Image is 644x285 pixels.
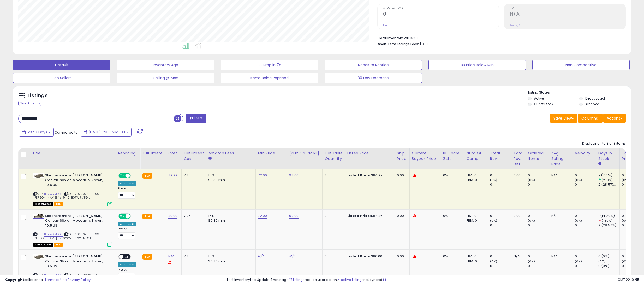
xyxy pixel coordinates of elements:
[550,114,577,123] button: Save View
[208,218,252,223] div: $0.30 min
[347,151,392,156] div: Listed Price
[347,213,371,218] b: Listed Price:
[582,141,626,146] div: Displaying 1 to 3 of 3 items
[510,11,625,18] h2: N/A
[289,173,299,178] a: 92.00
[289,151,320,156] div: [PERSON_NAME]
[534,96,544,101] label: Active
[142,173,152,179] small: FBA
[383,24,390,27] small: Prev: 0
[325,60,422,70] button: Needs to Reprice
[208,178,252,182] div: $0.30 min
[33,232,101,240] span: | SKU: 20250717-39.99-[PERSON_NAME]-js-9665-B07WRMPG1L
[5,277,24,282] strong: Copyright
[33,254,44,259] img: 41XIuSMoGvL._SL40_.jpg
[622,219,629,223] small: (0%)
[33,202,53,206] span: All listings that are unavailable for purchase on Amazon for any reason other than out-of-stock
[412,151,439,162] div: Current Buybox Price
[44,192,63,196] a: B07WRMPG1L
[142,254,152,260] small: FBA
[33,214,44,218] img: 41XIuSMoGvL._SL40_.jpg
[514,254,522,259] div: N/A
[622,178,629,182] small: (0%)
[32,151,114,156] div: Title
[598,151,617,162] div: Days In Stock
[289,254,295,259] a: N/A
[325,151,343,162] div: Fulfillable Quantity
[168,213,178,219] a: 39.99
[13,73,110,83] button: Top Sellers
[258,213,267,219] a: 72.00
[467,173,484,178] div: FBA: 0
[208,156,211,161] small: Amazon Fees.
[221,73,318,83] button: Items Being Repriced
[598,223,619,228] div: 2 (28.57%)
[184,214,202,218] div: 7.24
[528,151,547,162] div: Ordered Items
[490,254,511,259] div: 0
[490,259,497,263] small: (0%)
[467,254,484,259] div: FBA: 0
[575,173,596,178] div: 0
[119,174,126,178] span: ON
[428,60,526,70] button: BB Price Below Min
[18,101,41,106] div: Clear All Filters
[575,219,582,223] small: (0%)
[184,151,204,162] div: Fulfillment Cost
[602,178,613,182] small: (250%)
[598,259,606,263] small: (0%)
[575,178,582,182] small: (0%)
[510,7,625,9] span: ROI
[117,60,214,70] button: Inventory Age
[575,264,596,268] div: 0
[118,151,138,156] div: Repricing
[168,173,178,178] a: 39.99
[443,214,460,218] div: 0%
[575,254,596,259] div: 0
[602,219,612,223] small: (-50%)
[118,262,136,267] div: Amazon AI
[528,223,549,228] div: 0
[443,151,462,162] div: BB Share 24h.
[467,214,484,218] div: FBA: 0
[378,36,414,40] b: Total Inventory Value:
[528,182,549,187] div: 0
[45,173,109,189] b: Skechers mens [PERSON_NAME] Canvas Slip on Moccasin, Brown, 10.5 US
[118,268,136,280] div: Preset:
[142,214,152,219] small: FBA
[551,173,569,178] div: N/A
[118,181,136,186] div: Amazon AI
[467,178,484,182] div: FBM: 0
[45,214,109,230] b: Skechers mens [PERSON_NAME] Canvas Slip on Moccasin, Brown, 10.5 US
[490,151,509,162] div: Total Rev.
[118,187,136,199] div: Preset:
[528,173,549,178] div: 0
[397,254,406,259] div: 0.00
[490,214,511,218] div: 0
[575,182,596,187] div: 0
[208,259,252,264] div: $0.30 min
[347,254,371,259] b: Listed Price:
[378,42,419,46] b: Short Term Storage Fees:
[622,173,643,178] div: 0
[575,223,596,228] div: 0
[119,214,126,218] span: ON
[490,223,511,228] div: 0
[45,277,67,282] a: Terms of Use
[208,151,253,156] div: Amazon Fees
[258,173,267,178] a: 72.00
[347,254,391,259] div: $80.00
[325,73,422,83] button: 30 Day Decrease
[490,178,497,182] small: (0%)
[618,277,639,282] span: 2025-08-11 22:19 GMT
[528,219,535,223] small: (0%)
[467,259,484,264] div: FBM: 0
[603,114,626,123] button: Actions
[575,151,594,156] div: Velocity
[490,173,511,178] div: 0
[490,219,497,223] small: (0%)
[325,214,341,218] div: 0
[184,254,202,259] div: 7.24
[347,214,391,218] div: $84.36
[467,218,484,223] div: FBM: 0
